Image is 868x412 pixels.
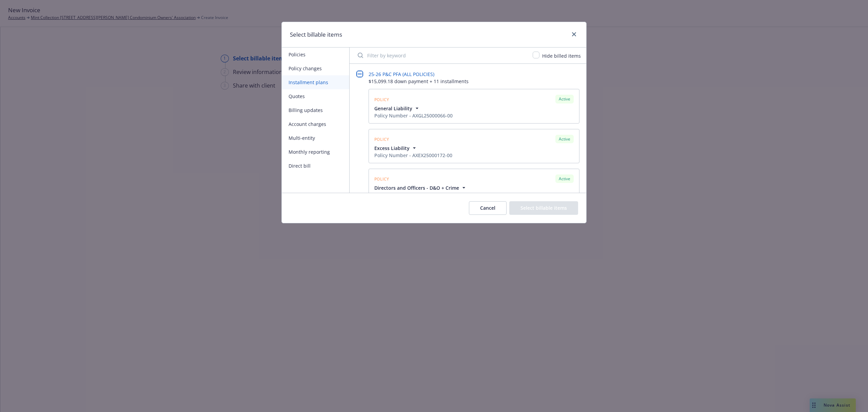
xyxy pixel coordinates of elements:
[374,191,467,199] div: Policy Number - 768677249
[555,95,574,103] div: Active
[555,174,574,183] div: Active
[374,176,389,182] span: Policy
[282,75,349,89] button: Installment plans
[290,30,342,39] h1: Select billable items
[282,61,349,75] button: Policy changes
[282,117,349,131] button: Account charges
[374,136,389,142] span: Policy
[369,71,434,77] span: 25-26 P&C PFA (All Policies)
[282,145,349,159] button: Monthly reporting
[374,152,452,159] div: Policy Number - AXEX25000172-00
[354,49,529,62] input: Filter by keyword
[374,184,459,191] span: Directors and Officers - D&O + Crime
[374,105,412,112] span: General Liability
[469,201,507,215] button: Cancel
[282,131,349,145] button: Multi-entity
[570,30,578,38] a: close
[374,112,453,119] div: Policy Number - AXGL25000066-00
[374,97,389,102] span: Policy
[374,184,467,191] button: Directors and Officers - D&O + Crime
[282,159,349,173] button: Direct bill
[282,89,349,103] button: Quotes
[282,103,349,117] button: Billing updates
[369,78,579,85] span: $15,099.18 down payment + 11 installments
[374,105,453,112] button: General Liability
[374,145,452,152] button: Excess Liability
[374,145,410,152] span: Excess Liability
[542,53,581,59] span: Hide billed items
[282,48,349,61] button: Policies
[555,135,574,143] div: Active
